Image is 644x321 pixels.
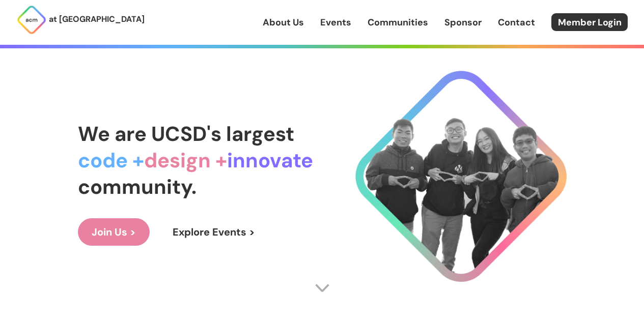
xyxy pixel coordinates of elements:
[551,13,628,31] a: Member Login
[227,147,313,173] span: innovate
[368,16,428,29] a: Communities
[315,280,330,296] img: Scroll Arrow
[320,16,351,29] a: Events
[78,173,197,200] span: community.
[355,71,567,282] img: Cool Logo
[78,121,294,147] span: We are UCSD's largest
[498,16,535,29] a: Contact
[144,147,227,173] span: design +
[159,218,269,246] a: Explore Events >
[16,5,145,35] a: at [GEOGRAPHIC_DATA]
[263,16,304,29] a: About Us
[16,5,47,35] img: ACM Logo
[444,16,482,29] a: Sponsor
[49,13,145,26] p: at [GEOGRAPHIC_DATA]
[78,218,150,246] a: Join Us >
[78,147,144,173] span: code +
